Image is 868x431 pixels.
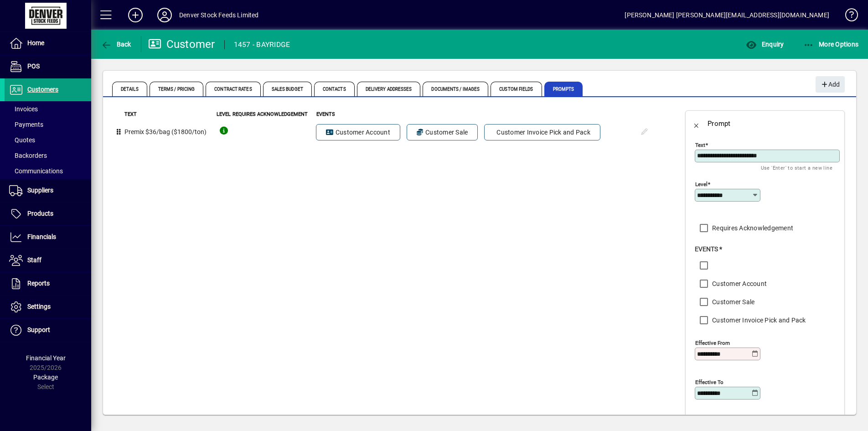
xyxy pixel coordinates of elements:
span: Contacts [314,82,355,96]
button: Profile [150,7,179,23]
a: Financials [5,226,91,249]
button: Add [816,76,845,93]
a: POS [5,55,91,78]
span: Contract Rates [206,82,260,96]
span: Customer Sale [417,128,468,137]
th: Requires Acknowledgement [232,110,316,119]
app-page-header-button: Back [91,36,141,52]
a: Knowledge Base [838,2,857,31]
label: Requires Acknowledgement [710,223,793,233]
label: Customer Sale [710,297,754,306]
span: Backorders [9,152,47,159]
span: Package [33,374,58,381]
span: Settings [27,303,51,310]
span: Support [27,326,50,333]
span: Delivery Addresses [357,82,421,96]
mat-label: Text [695,142,705,148]
a: Support [5,319,91,342]
span: Prompts [544,82,583,96]
span: Quotes [9,136,35,144]
button: Back [98,36,134,52]
span: Customer Account [326,128,390,137]
span: Terms / Pricing [150,82,204,96]
th: Events [316,110,633,119]
span: Home [27,39,44,47]
button: Enquiry [744,36,786,52]
span: Enquiry [746,41,784,48]
mat-label: Effective To [695,379,723,385]
span: Back [101,41,131,48]
span: Add [820,77,840,92]
a: Reports [5,272,91,295]
span: Suppliers [27,187,53,194]
div: Denver Stock Feeds Limited [179,8,259,22]
a: Quotes [5,132,91,148]
span: Communications [9,167,63,175]
span: Financial Year [26,354,66,362]
button: Back [686,113,708,135]
td: Premix $36/bag ($1800/ton) [124,119,215,145]
span: Documents / Images [423,82,488,96]
span: Details [112,82,147,96]
span: Events * [695,245,722,253]
mat-label: Effective From [695,340,730,346]
span: More Options [803,41,859,48]
mat-hint: Use 'Enter' to start a new line [761,162,832,173]
a: Settings [5,296,91,318]
button: More Options [801,36,861,52]
th: Text [124,110,215,119]
a: Communications [5,163,91,179]
a: Payments [5,117,91,132]
div: [PERSON_NAME] [PERSON_NAME][EMAIL_ADDRESS][DOMAIN_NAME] [625,8,829,22]
span: POS [27,62,40,70]
span: Custom Fields [491,82,542,96]
span: Products [27,210,53,217]
a: Backorders [5,148,91,163]
a: Suppliers [5,179,91,202]
div: Prompt [708,116,731,131]
label: Customer Invoice Pick and Pack [710,316,806,325]
span: Reports [27,280,50,287]
th: Level [216,110,232,119]
span: Staff [27,256,41,264]
span: Sales Budget [263,82,312,96]
a: Products [5,203,91,225]
span: Customers [27,86,58,93]
span: Payments [9,121,43,128]
a: Invoices [5,101,91,117]
a: Staff [5,249,91,272]
div: Customer [148,37,215,52]
button: Add [121,7,150,23]
span: Customer Invoice Pick and Pack [494,128,590,137]
div: 1457 - BAYRIDGE [234,37,290,52]
mat-label: Level [695,181,708,187]
span: Financials [27,233,56,240]
span: Invoices [9,105,38,113]
label: Customer Account [710,279,767,288]
a: Home [5,32,91,55]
